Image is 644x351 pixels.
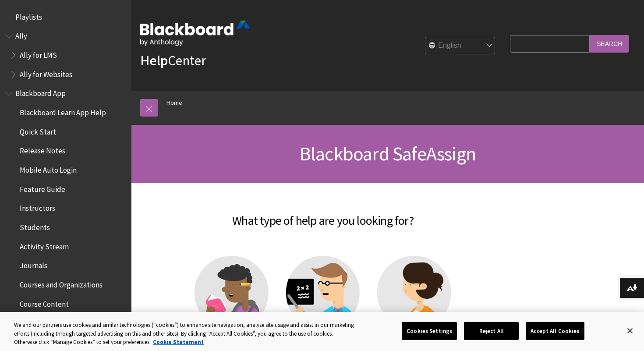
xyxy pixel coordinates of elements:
[15,86,66,98] span: Blackboard App
[300,142,476,166] span: Blackboard SafeAssign
[590,35,629,52] input: Search
[195,256,269,330] img: Student help
[402,322,457,340] button: Cookies Settings
[377,256,451,350] a: Administrator help Administrator
[166,97,182,108] a: Home
[15,10,42,21] span: Playlists
[20,297,69,308] span: Course Content
[20,105,106,117] span: Blackboard Learn App Help
[20,163,77,174] span: Mobile Auto Login
[20,259,47,270] span: Journals
[5,10,126,25] nav: Book outline for Playlists
[5,29,126,82] nav: Book outline for Anthology Ally Help
[195,256,269,350] a: Student help Student
[20,277,103,289] span: Courses and Organizations
[286,256,360,330] img: Instructor help
[377,256,451,330] img: Administrator help
[153,338,204,346] a: More information about your privacy, opens in a new tab
[20,220,50,232] span: Students
[20,124,56,136] span: Quick Start
[140,201,506,230] h2: What type of help are you looking for?
[140,52,206,69] a: HelpCenter
[15,29,27,41] span: Ally
[464,322,519,340] button: Reject All
[286,256,360,350] a: Instructor help Instructor
[14,321,354,347] div: We and our partners use cookies and similar technologies (“cookies”) to enhance site navigation, ...
[140,21,250,46] img: Blackboard by Anthology
[20,201,55,213] span: Instructors
[140,52,168,69] strong: Help
[425,37,495,55] select: Site Language Selector
[20,48,57,60] span: Ally for LMS
[20,144,65,156] span: Release Notes
[20,67,72,79] span: Ally for Websites
[526,322,584,340] button: Accept All Cookies
[620,321,640,340] button: Close
[20,239,69,251] span: Activity Stream
[20,182,65,194] span: Feature Guide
